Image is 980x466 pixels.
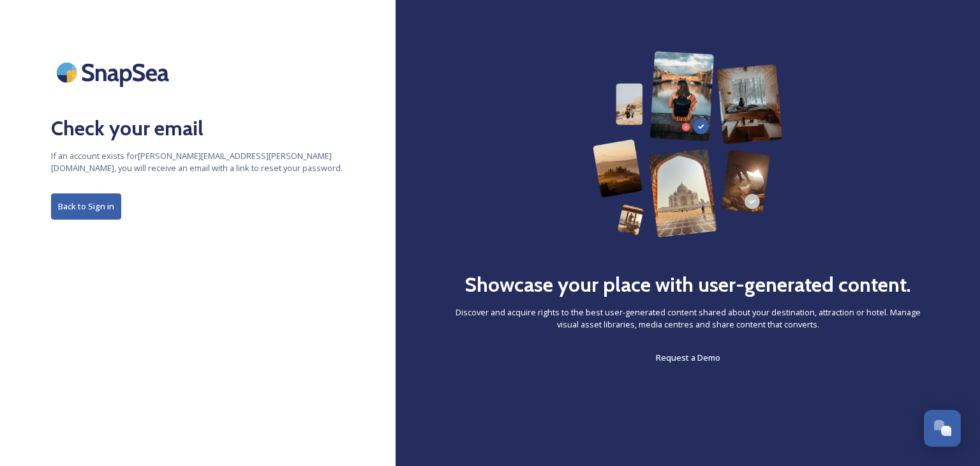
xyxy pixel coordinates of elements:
[656,352,720,363] span: Request a Demo
[924,410,961,447] button: Open Chat
[656,350,720,365] a: Request a Demo
[51,113,345,144] h2: Check your email
[51,193,121,220] button: Back to Sign in
[51,150,345,174] span: If an account exists for [PERSON_NAME][EMAIL_ADDRESS][PERSON_NAME][DOMAIN_NAME] , you will receiv...
[51,51,179,94] img: SnapSea Logo
[447,306,929,331] span: Discover and acquire rights to the best user-generated content shared about your destination, att...
[51,193,345,220] a: Back to Sign in
[464,269,911,300] h2: Showcase your place with user-generated content.
[593,51,783,237] img: 63b42ca75bacad526042e722_Group%20154-p-800.png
